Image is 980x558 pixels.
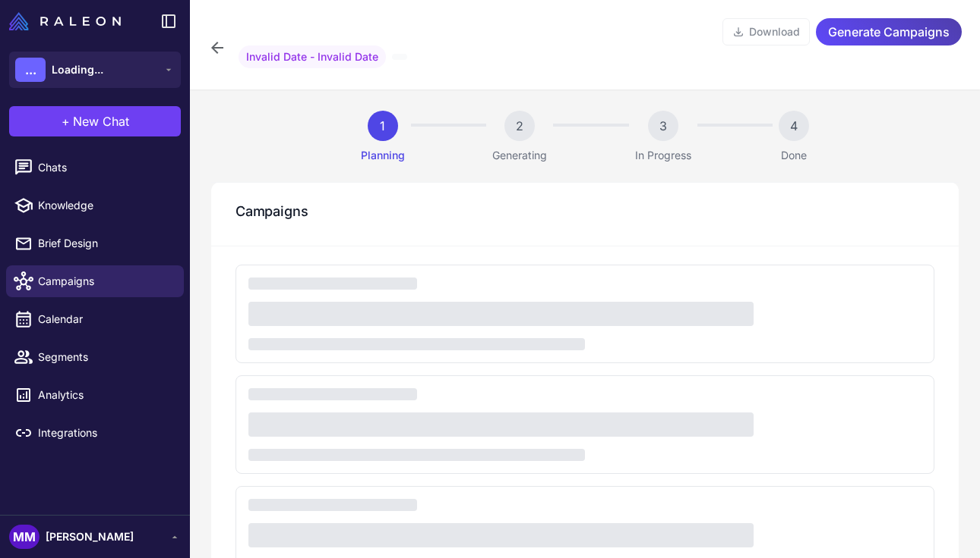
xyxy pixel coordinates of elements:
[6,341,184,373] a: Segments
[6,379,184,411] a: Analytics
[6,190,184,221] a: Knowledge
[9,12,121,30] img: Raleon Logo
[828,19,950,45] span: Generate Campaigns
[6,303,184,335] a: Calendar
[722,18,810,45] button: Download
[779,111,809,141] div: 4
[6,417,184,449] a: Integrations
[73,112,129,130] span: New Chat
[781,147,807,164] p: Done
[635,147,691,164] p: In Progress
[9,52,181,88] button: ...Loading...
[46,528,134,545] span: [PERSON_NAME]
[6,227,184,259] a: Brief Design
[361,147,405,164] p: Planning
[6,152,184,183] a: Chats
[38,425,172,441] span: Integrations
[38,273,172,290] span: Campaigns
[62,112,70,130] span: +
[9,106,181,136] button: +New Chat
[38,235,172,252] span: Brief Design
[648,111,678,141] div: 3
[504,111,535,141] div: 2
[38,197,172,214] span: Knowledge
[38,311,172,328] span: Calendar
[38,387,172,403] span: Analytics
[6,265,184,297] a: Campaigns
[38,349,172,365] span: Segments
[9,12,127,30] a: Raleon Logo
[492,147,547,164] p: Generating
[52,61,103,78] span: Loading...
[236,201,934,221] h3: Campaigns
[9,525,40,549] div: MM
[38,159,172,176] span: Chats
[15,58,46,82] div: ...
[368,111,398,141] div: 1
[239,45,386,68] span: Invalid Date - Invalid Date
